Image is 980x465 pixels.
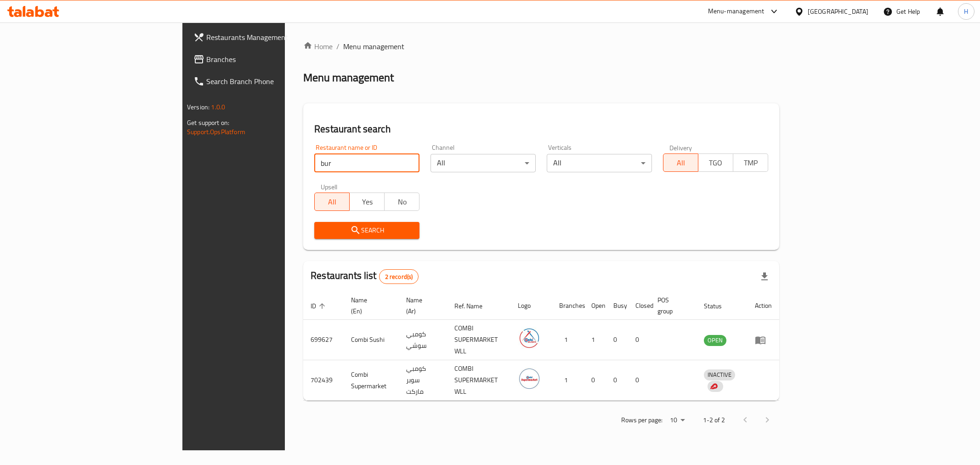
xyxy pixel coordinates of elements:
[447,320,511,360] td: COMBI SUPERMARKET WLL
[628,360,650,401] td: 0
[704,301,734,312] span: Status
[755,335,772,346] div: Menu
[702,156,730,170] span: TGO
[322,225,412,236] span: Search
[406,295,436,317] span: Name (Ar)
[303,41,779,52] nav: breadcrumb
[206,54,339,65] span: Branches
[206,76,339,87] span: Search Branch Phone
[303,292,779,401] table: enhanced table
[344,320,399,360] td: Combi Sushi
[518,367,541,390] img: Combi Supermarket
[447,360,511,401] td: COMBI SUPERMARKET WLL
[737,156,765,170] span: TMP
[703,414,725,426] p: 1-2 of 2
[606,292,628,320] th: Busy
[709,382,718,391] img: delivery hero logo
[314,122,768,136] h2: Restaurant search
[606,360,628,401] td: 0
[606,320,628,360] td: 0
[552,292,584,320] th: Branches
[708,381,723,392] div: Indicates that the vendor menu management has been moved to DH Catalog service
[669,144,692,151] label: Delivery
[353,195,381,209] span: Yes
[628,320,650,360] td: 0
[187,117,229,129] span: Get support on:
[454,301,494,312] span: Ref. Name
[704,369,735,380] div: INACTIVE
[351,295,388,317] span: Name (En)
[667,156,695,170] span: All
[399,320,447,360] td: كومبي سوشي
[698,153,733,172] button: TGO
[349,193,385,211] button: Yes
[584,320,606,360] td: 1
[311,269,419,284] h2: Restaurants list
[510,292,552,320] th: Logo
[388,195,416,209] span: No
[206,32,339,43] span: Restaurants Management
[657,295,685,317] span: POS group
[314,154,419,172] input: Search for restaurant name or ID..
[704,369,735,380] span: INACTIVE
[518,327,541,350] img: Combi Sushi
[303,70,394,85] h2: Menu management
[621,414,663,426] p: Rows per page:
[733,153,768,172] button: TMP
[708,6,765,17] div: Menu-management
[552,320,584,360] td: 1
[187,101,210,113] span: Version:
[584,292,606,320] th: Open
[211,101,225,113] span: 1.0.0
[187,126,245,138] a: Support.OpsPlatform
[753,266,776,288] div: Export file
[311,301,328,312] span: ID
[186,70,346,92] a: Search Branch Phone
[380,272,419,281] span: 2 record(s)
[314,222,419,239] button: Search
[314,193,350,211] button: All
[186,48,346,70] a: Branches
[808,6,868,17] div: [GEOGRAPHIC_DATA]
[384,193,419,211] button: No
[318,195,346,209] span: All
[584,360,606,401] td: 0
[663,153,698,172] button: All
[704,335,726,346] div: OPEN
[964,6,968,17] span: H
[343,41,404,52] span: Menu management
[186,26,346,48] a: Restaurants Management
[704,335,726,346] span: OPEN
[547,154,652,172] div: All
[628,292,650,320] th: Closed
[666,414,688,427] div: Rows per page:
[344,360,399,401] td: Combi Supermarket
[431,154,536,172] div: All
[399,360,447,401] td: كومبي سوبر ماركت
[321,183,338,190] label: Upsell
[552,360,584,401] td: 1
[748,292,779,320] th: Action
